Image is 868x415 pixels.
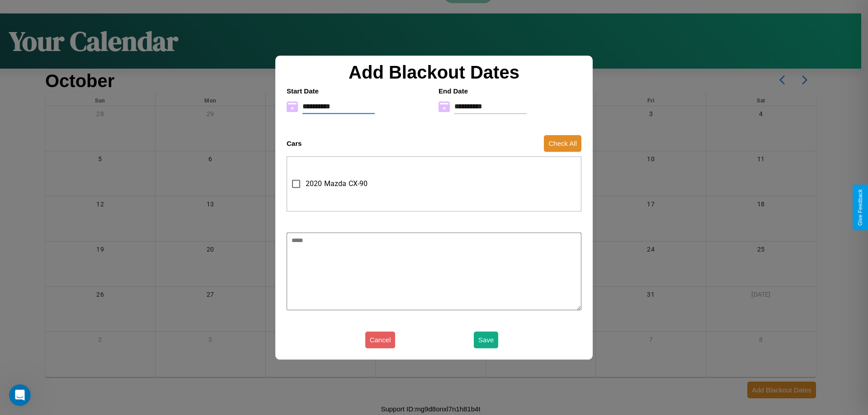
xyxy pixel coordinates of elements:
button: Cancel [365,331,396,348]
h2: Add Blackout Dates [282,62,586,83]
button: Save [474,331,498,348]
h4: End Date [439,87,581,95]
span: 2020 Mazda CX-90 [306,178,368,189]
iframe: Intercom live chat [9,384,31,406]
h4: Start Date [287,87,429,95]
button: Check All [544,135,581,152]
div: Give Feedback [857,189,863,226]
h4: Cars [287,140,302,147]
